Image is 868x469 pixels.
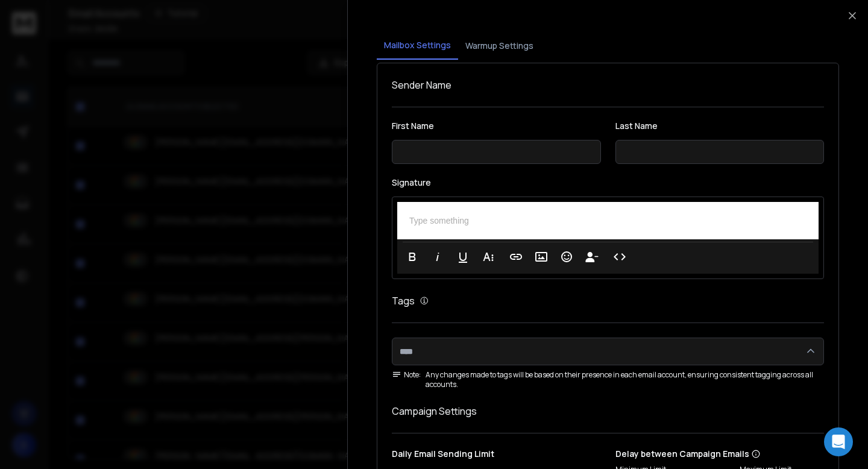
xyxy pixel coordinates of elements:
div: Any changes made to tags will be based on their presence in each email account, ensuring consiste... [392,370,824,389]
label: Signature [392,178,824,187]
h1: Sender Name [392,78,824,92]
div: Open Intercom Messenger [824,427,853,456]
button: Insert Link (⌘K) [505,245,527,269]
button: Italic (⌘I) [426,245,449,269]
button: Emoticons [555,245,578,269]
p: Delay between Campaign Emails [615,448,859,460]
button: More Text [477,245,500,269]
h1: Tags [392,294,415,308]
label: Last Name [615,122,825,130]
button: Warmup Settings [458,33,541,59]
button: Underline (⌘U) [451,245,474,269]
button: Mailbox Settings [377,32,458,60]
button: Code View [608,245,631,269]
button: Bold (⌘B) [401,245,424,269]
p: Daily Email Sending Limit [392,448,601,465]
h1: Campaign Settings [392,404,824,418]
label: First Name [392,122,601,130]
span: Note: [392,370,421,380]
button: Insert Image (⌘P) [530,245,553,269]
button: Insert Unsubscribe Link [580,245,603,269]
